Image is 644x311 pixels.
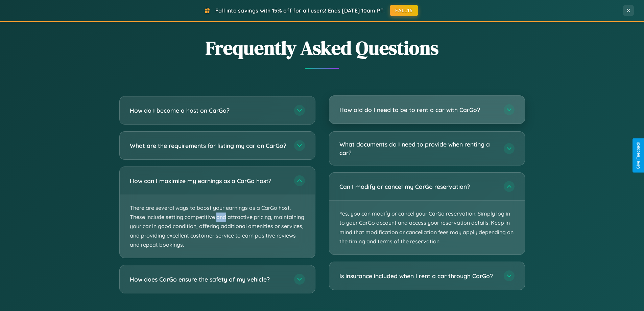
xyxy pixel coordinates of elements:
[130,141,287,150] h3: What are the requirements for listing my car on CarGo?
[339,106,497,114] h3: How old do I need to be to rent a car with CarGo?
[119,35,525,61] h2: Frequently Asked Questions
[130,106,287,115] h3: How do I become a host on CarGo?
[215,7,385,14] span: Fall into savings with 15% off for all users! Ends [DATE] 10am PT.
[390,5,418,16] button: FALL15
[339,182,497,191] h3: Can I modify or cancel my CarGo reservation?
[130,275,287,284] h3: How does CarGo ensure the safety of my vehicle?
[339,140,497,157] h3: What documents do I need to provide when renting a car?
[339,272,497,280] h3: Is insurance included when I rent a car through CarGo?
[329,201,525,254] p: Yes, you can modify or cancel your CarGo reservation. Simply log in to your CarGo account and acc...
[120,195,315,258] p: There are several ways to boost your earnings as a CarGo host. These include setting competitive ...
[636,142,641,169] div: Give Feedback
[130,177,287,185] h3: How can I maximize my earnings as a CarGo host?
